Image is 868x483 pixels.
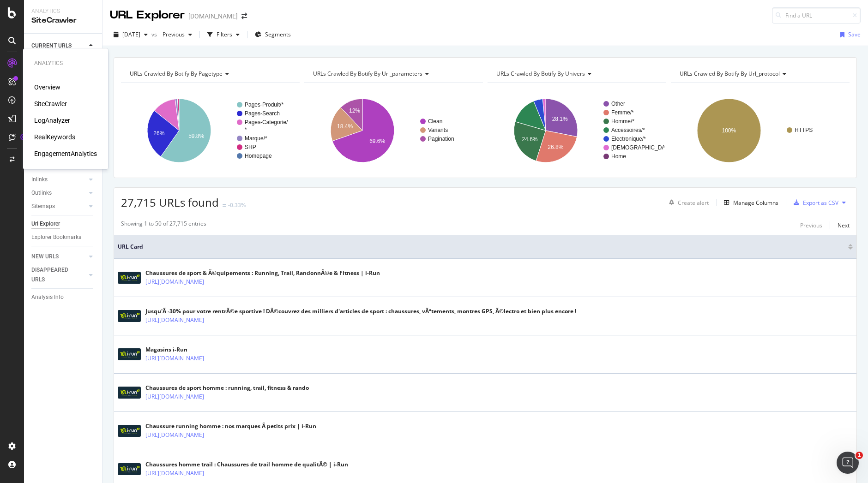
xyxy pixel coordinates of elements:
svg: A chart. [488,90,664,171]
img: main image [118,272,141,284]
div: Outlinks [31,188,52,198]
h4: URLs Crawled By Botify By url_parameters [311,66,475,81]
span: URLs Crawled By Botify By url_parameters [313,70,422,78]
text: Electronique/* [611,136,646,142]
a: [URL][DOMAIN_NAME] [145,277,204,286]
div: URL Explorer [110,7,185,23]
button: [DATE] [110,27,151,42]
img: main image [118,348,141,360]
text: SHP [245,144,256,150]
text: 59.8% [188,133,204,139]
input: Find a URL [772,7,861,24]
div: SiteCrawler [31,15,95,26]
a: Outlinks [31,188,86,198]
div: Analysis Info [31,292,64,302]
div: Inlinks [31,175,48,185]
div: Explorer Bookmarks [31,233,81,242]
text: 18.4% [337,123,353,130]
img: main image [118,387,141,399]
a: [URL][DOMAIN_NAME] [145,392,204,401]
button: Create alert [665,195,709,210]
text: Home [611,153,626,160]
button: Export as CSV [790,195,838,210]
button: Next [838,220,850,231]
div: [DOMAIN_NAME] [188,12,238,21]
a: Explorer Bookmarks [31,233,96,242]
a: Overview [34,83,60,92]
svg: A chart. [671,90,848,171]
button: Save [837,27,861,42]
span: URLs Crawled By Botify By url_protocol [680,70,780,78]
a: SiteCrawler [34,99,67,108]
svg: A chart. [121,90,298,171]
a: NEW URLS [31,252,86,262]
text: Accessoires/* [611,127,645,133]
text: 12% [349,107,360,114]
text: Pages-Search [245,110,280,117]
div: Chaussures de sport homme : running, trail, fitness & rando [145,384,309,392]
span: 27,715 URLs found [121,195,219,210]
h4: URLs Crawled By Botify By univers [494,66,658,81]
h4: URLs Crawled By Botify By url_protocol [678,66,841,81]
div: NEW URLS [31,252,59,262]
text: Marque/* [245,135,267,142]
text: Pages-Produit/* [245,101,283,108]
div: Chaussures homme trail : Chaussures de trail homme de qualitÃ© | i-Run [145,460,348,469]
div: Previous [800,221,822,229]
iframe: Intercom live chat [837,452,859,474]
div: Sitemaps [31,202,55,211]
span: Previous [159,30,185,38]
text: Pages-Categorie/ [245,119,288,125]
button: Filters [204,27,243,42]
svg: A chart. [304,90,481,171]
a: [URL][DOMAIN_NAME] [145,469,204,478]
text: 26% [153,130,164,137]
a: CURRENT URLS [31,41,86,51]
a: RealKeywords [34,132,75,142]
a: [URL][DOMAIN_NAME] [145,430,204,440]
a: [URL][DOMAIN_NAME] [145,354,204,363]
text: Femme/* [611,109,634,116]
h4: URLs Crawled By Botify By pagetype [128,66,291,81]
div: Jusqu'Ã -30% pour votre rentrÃ©e sportive ! DÃ©couvrez des milliers d'articles de sport : chaussu... [145,307,576,316]
text: Other [611,101,625,107]
div: Next [838,221,850,229]
div: Showing 1 to 50 of 27,715 entries [121,220,206,231]
div: Chaussure running homme : nos marques Ã petits prix | i-Run [145,422,316,430]
div: Manage Columns [733,199,778,207]
span: URLs Crawled By Botify By univers [496,70,585,78]
span: URLs Crawled By Botify By pagetype [130,70,223,78]
div: arrow-right-arrow-left [241,13,247,19]
text: 26.8% [548,144,563,150]
a: EngagementAnalytics [34,149,97,158]
button: Previous [800,220,822,231]
text: [DEMOGRAPHIC_DATA]/* [611,144,677,151]
button: Previous [159,27,196,42]
text: Clean [428,118,442,125]
text: 28.1% [552,116,568,122]
text: HTTPS [795,127,813,133]
text: Homme/* [611,118,634,125]
span: Segments [265,30,291,38]
img: main image [118,310,141,322]
text: 100% [722,127,736,134]
a: Url Explorer [31,219,96,229]
button: Segments [251,27,295,42]
div: Chaussures de sport & Ã©quipements : Running, Trail, RandonnÃ©e & Fitness | i-Run [145,269,380,277]
div: Analytics [34,60,97,67]
div: Analytics [31,7,95,15]
span: 1 [856,452,863,459]
a: Inlinks [31,175,86,185]
a: LogAnalyzer [34,116,70,125]
div: -0.33% [228,201,246,209]
a: [URL][DOMAIN_NAME] [145,316,204,325]
div: Filters [217,30,232,38]
div: Export as CSV [803,199,838,207]
div: Tooltip anchor [19,133,28,141]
